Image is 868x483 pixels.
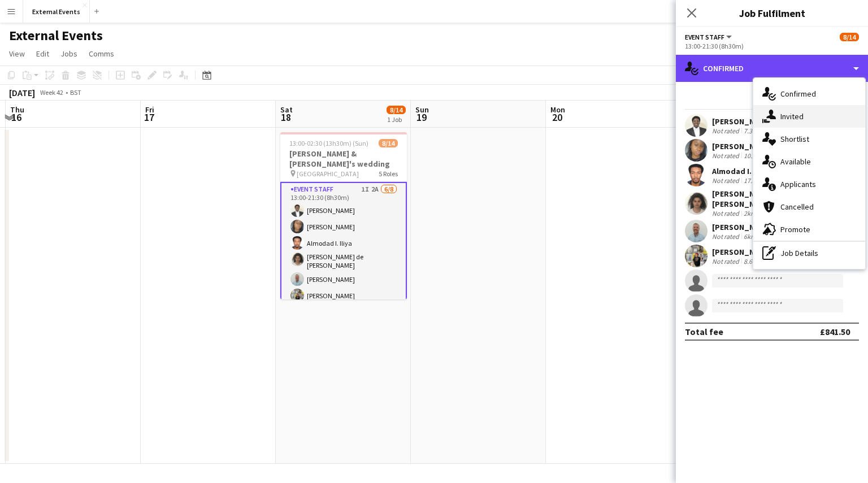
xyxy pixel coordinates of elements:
[741,209,758,217] div: 2km
[297,169,359,178] span: [GEOGRAPHIC_DATA]
[780,202,814,212] span: Cancelled
[9,87,35,98] div: [DATE]
[36,49,49,59] span: Edit
[712,127,741,135] div: Not rated
[289,139,368,147] span: 13:00-02:30 (13h30m) (Sun)
[712,222,772,232] div: [PERSON_NAME]
[9,27,103,44] h1: External Events
[712,232,741,241] div: Not rated
[414,111,429,124] span: 19
[712,247,772,257] div: [PERSON_NAME]
[712,209,741,217] div: Not rated
[780,224,810,234] span: Promote
[676,6,868,20] h3: Job Fulfilment
[712,151,741,160] div: Not rated
[8,111,24,124] span: 16
[685,42,859,50] div: 13:00-21:30 (8h30m)
[712,116,772,127] div: [PERSON_NAME]
[780,111,804,121] span: Invited
[712,189,841,209] div: [PERSON_NAME] de [PERSON_NAME]
[5,46,29,61] a: View
[685,33,734,41] button: Event staff
[550,105,565,115] span: Mon
[145,105,154,115] span: Fri
[741,127,763,135] div: 7.3km
[780,156,811,167] span: Available
[741,176,767,185] div: 17.5km
[379,169,398,178] span: 5 Roles
[741,232,758,241] div: 6km
[780,89,816,99] span: Confirmed
[387,106,406,114] span: 8/14
[712,141,772,151] div: [PERSON_NAME]
[23,1,90,23] button: External Events
[280,149,407,169] h3: [PERSON_NAME] & [PERSON_NAME]'s wedding
[144,111,154,124] span: 17
[280,105,293,115] span: Sat
[10,105,24,115] span: Thu
[820,326,850,337] div: £841.50
[37,88,66,97] span: Week 42
[549,111,565,124] span: 20
[70,88,81,97] div: BST
[780,134,809,144] span: Shortlist
[712,176,741,185] div: Not rated
[741,257,763,266] div: 8.6km
[753,242,865,264] div: Job Details
[280,182,407,341] app-card-role: Event staff1I2A6/813:00-21:30 (8h30m)[PERSON_NAME][PERSON_NAME]Almodad I. Iliya[PERSON_NAME] de [...
[60,49,77,59] span: Jobs
[676,55,868,82] div: Confirmed
[685,33,724,41] span: Event staff
[712,257,741,266] div: Not rated
[32,46,54,61] a: Edit
[712,166,769,176] div: Almodad I. Iliya
[56,46,82,61] a: Jobs
[280,132,407,299] app-job-card: 13:00-02:30 (13h30m) (Sun)8/14[PERSON_NAME] & [PERSON_NAME]'s wedding [GEOGRAPHIC_DATA]5 RolesEve...
[387,115,405,124] div: 1 Job
[84,46,119,61] a: Comms
[415,105,429,115] span: Sun
[89,49,114,59] span: Comms
[279,111,293,124] span: 18
[9,49,25,59] span: View
[741,151,767,160] div: 10.2km
[379,139,398,147] span: 8/14
[780,179,816,189] span: Applicants
[840,33,859,41] span: 8/14
[685,326,723,337] div: Total fee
